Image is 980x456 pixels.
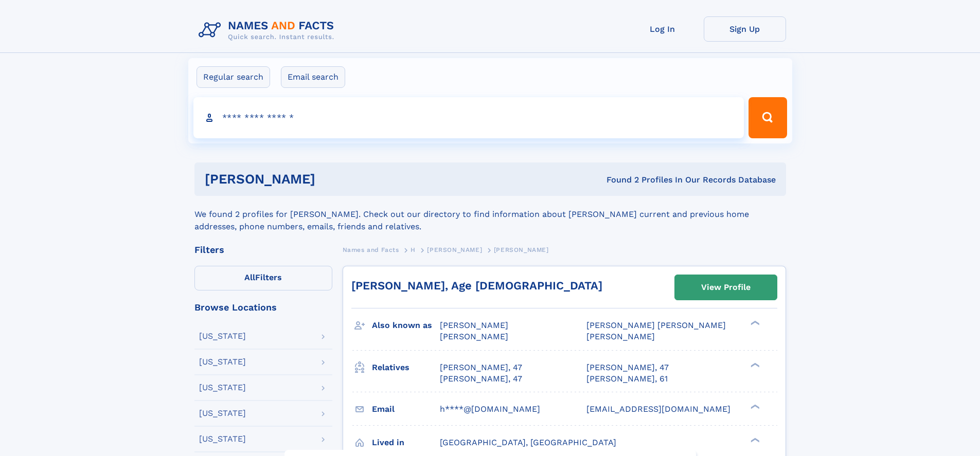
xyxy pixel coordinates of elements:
div: [US_STATE] [199,384,246,392]
span: [GEOGRAPHIC_DATA], [GEOGRAPHIC_DATA] [440,437,616,447]
a: [PERSON_NAME], 47 [440,373,522,385]
label: Regular search [197,66,270,88]
div: ❯ [748,361,760,368]
label: Email search [281,66,345,88]
div: View Profile [701,276,751,299]
span: [PERSON_NAME] [586,332,655,341]
span: [PERSON_NAME] [440,320,508,330]
a: [PERSON_NAME], Age [DEMOGRAPHIC_DATA] [351,279,602,292]
a: [PERSON_NAME], 47 [440,362,522,373]
div: We found 2 profiles for [PERSON_NAME]. Check out our directory to find information about [PERSON_... [194,196,786,233]
button: Search Button [749,97,787,138]
span: [PERSON_NAME] [494,246,549,253]
div: [US_STATE] [199,435,246,443]
a: [PERSON_NAME], 61 [586,373,668,385]
a: Log In [621,16,704,42]
span: H [411,246,416,253]
div: Browse Locations [194,303,332,312]
span: [PERSON_NAME] [PERSON_NAME] [586,320,726,330]
a: [PERSON_NAME], 47 [586,362,669,373]
a: H [411,243,416,256]
a: View Profile [675,275,777,300]
div: ❯ [748,320,760,326]
input: search input [193,97,744,138]
div: [US_STATE] [199,358,246,366]
div: [US_STATE] [199,409,246,417]
img: Logo Names and Facts [194,16,343,44]
label: Filters [194,266,332,290]
a: [PERSON_NAME] [427,243,482,256]
span: [EMAIL_ADDRESS][DOMAIN_NAME] [586,404,730,414]
a: Names and Facts [343,243,399,256]
div: ❯ [748,403,760,410]
div: Filters [194,245,332,254]
h3: Relatives [372,359,440,376]
span: [PERSON_NAME] [427,246,482,253]
h3: Email [372,400,440,418]
a: Sign Up [704,16,786,42]
div: ❯ [748,436,760,443]
h3: Lived in [372,434,440,451]
span: All [244,272,255,282]
h1: [PERSON_NAME] [205,173,461,186]
div: Found 2 Profiles In Our Records Database [461,174,776,186]
div: [US_STATE] [199,332,246,340]
span: [PERSON_NAME] [440,332,508,341]
h3: Also known as [372,317,440,334]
